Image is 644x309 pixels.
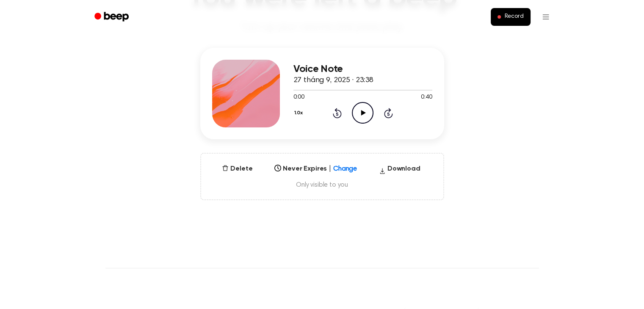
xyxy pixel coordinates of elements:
span: 27 tháng 9, 2025 · 23:38 [293,77,373,84]
button: Delete [218,164,256,174]
span: 0:00 [293,93,304,102]
span: Only visible to you [211,181,433,189]
span: Record [504,13,523,21]
h3: Voice Note [293,63,432,75]
button: Download [376,164,424,177]
a: Beep [88,9,136,25]
button: 1.0x [293,106,306,120]
span: 0:40 [421,93,432,102]
button: Record [491,8,530,26]
button: Open menu [536,7,556,27]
